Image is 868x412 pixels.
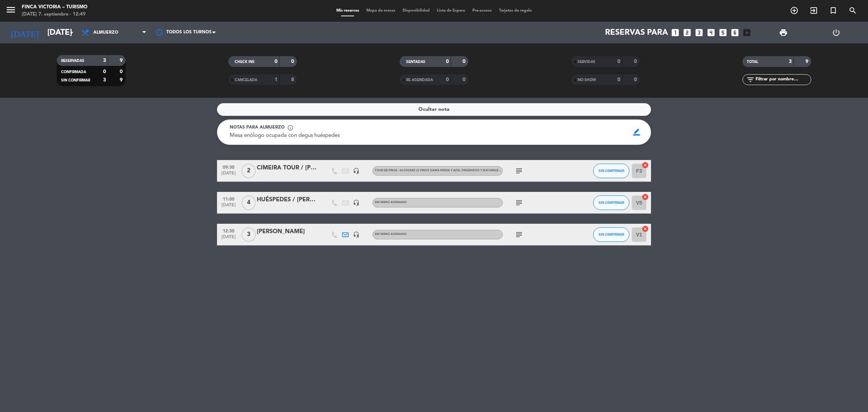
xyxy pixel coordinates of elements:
[61,70,86,74] span: CONFIRMADA
[418,105,450,114] span: Ocultar nota
[5,4,16,15] i: menu
[22,4,88,11] div: FINCA VICTORIA – TURISMO
[730,28,740,37] i: looks_6
[593,227,629,242] button: SIN CONFIRMAR
[463,77,467,82] strong: 0
[634,77,638,82] strong: 0
[67,28,76,37] i: arrow_drop_down
[630,125,644,139] span: border_color
[605,28,668,37] span: Reservas para
[242,227,256,242] span: 3
[375,233,407,236] span: Sin menú asignado
[617,59,620,64] strong: 0
[291,77,295,82] strong: 8
[333,9,363,13] span: Mis reservas
[671,28,680,37] i: looks_one
[220,226,238,235] span: 12:30
[220,203,238,211] span: [DATE]
[103,58,106,63] strong: 3
[375,201,407,204] span: Sin menú asignado
[848,6,857,15] i: search
[642,193,649,201] i: cancel
[682,28,692,37] i: looks_two
[235,60,255,64] span: CHECK INS
[599,169,624,173] span: SIN CONFIRMAR
[832,28,841,37] i: power_settings_new
[634,59,638,64] strong: 0
[578,60,595,64] span: SERVIDAS
[120,58,124,63] strong: 9
[747,60,758,64] span: TOTAL
[790,6,799,15] i: add_circle_outline
[805,59,810,64] strong: 9
[257,163,318,173] div: CIMEIRA TOUR / [PERSON_NAME]
[275,77,277,82] strong: 1
[353,231,359,238] i: headset_mic
[446,77,449,82] strong: 0
[220,194,238,203] span: 11:00
[220,235,238,243] span: [DATE]
[242,196,256,210] span: 4
[93,30,118,35] span: Almuerzo
[220,171,238,179] span: [DATE]
[642,225,649,232] i: cancel
[242,164,256,178] span: 2
[287,125,294,131] span: info_outline
[406,60,425,64] span: SENTADAS
[5,25,44,41] i: [DATE]
[718,28,728,37] i: looks_5
[463,59,467,64] strong: 0
[446,59,449,64] strong: 0
[399,9,433,13] span: Disponibilidad
[353,168,359,174] i: headset_mic
[755,76,811,84] input: Filtrar por nombre...
[578,78,596,82] span: NO SHOW
[515,167,523,175] i: subject
[789,59,792,64] strong: 3
[220,163,238,171] span: 09:30
[469,9,495,13] span: Pre-acceso
[779,28,788,37] span: print
[706,28,716,37] i: looks_4
[642,161,649,169] i: cancel
[406,78,433,82] span: RE AGENDADA
[257,195,318,205] div: HUÉSPEDES / [PERSON_NAME] y [PERSON_NAME] (Bonvivir)
[515,198,523,207] i: subject
[810,22,863,43] div: LOG OUT
[230,124,285,131] span: Notas para almuerzo
[599,232,624,236] span: SIN CONFIRMAR
[742,28,752,37] i: add_box
[120,69,124,74] strong: 0
[235,78,257,82] span: CANCELADA
[275,59,277,64] strong: 0
[593,164,629,178] button: SIN CONFIRMAR
[61,59,84,63] span: RESERVADAS
[291,59,295,64] strong: 0
[617,77,620,82] strong: 0
[375,169,539,172] span: TOUR DE FINCA - 66.000ARS (4 vinos gama media y alta, orgánicos y naturales sin madera)
[363,9,399,13] span: Mapa de mesas
[593,196,629,210] button: SIN CONFIRMAR
[515,230,523,239] i: subject
[809,6,818,15] i: exit_to_app
[599,201,624,205] span: SIN CONFIRMAR
[353,199,359,206] i: headset_mic
[694,28,704,37] i: looks_3
[22,11,88,18] div: [DATE] 7. septiembre - 12:49
[495,9,536,13] span: Tarjetas de regalo
[120,77,124,83] strong: 9
[433,9,469,13] span: Lista de Espera
[746,75,755,84] i: filter_list
[103,69,106,74] strong: 0
[230,133,340,138] span: Mesa enólogo ocupada con degus huéspedes
[61,79,90,82] span: SIN CONFIRMAR
[103,77,106,83] strong: 3
[5,4,16,18] button: menu
[829,6,838,15] i: turned_in_not
[257,227,318,236] div: [PERSON_NAME]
